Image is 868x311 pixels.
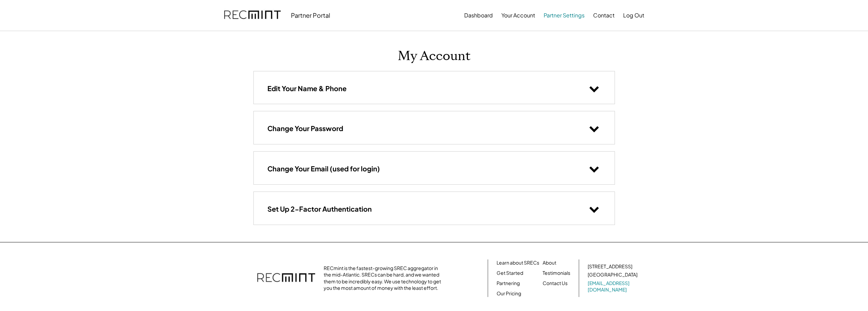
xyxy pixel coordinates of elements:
div: Partner Portal [291,11,330,19]
div: [STREET_ADDRESS] [588,263,632,270]
a: About [543,259,556,266]
h3: Set Up 2-Factor Authentication [267,204,372,213]
button: Partner Settings [544,9,585,22]
a: Learn about SRECs [497,259,539,266]
div: RECmint is the fastest-growing SREC aggregator in the mid-Atlantic. SRECs can be hard, and we wan... [324,265,445,292]
button: Dashboard [464,9,493,22]
img: recmint-logotype%403x.png [224,4,281,27]
h3: Edit Your Name & Phone [267,84,347,93]
h3: Change Your Password [267,124,343,133]
h3: Change Your Email (used for login) [267,164,380,173]
button: Contact [593,9,615,22]
a: Testimonials [543,270,570,277]
a: Get Started [497,270,523,277]
a: Contact Us [543,280,568,287]
div: [GEOGRAPHIC_DATA] [588,271,637,278]
button: Your Account [501,9,535,22]
img: recmint-logotype%403x.png [257,266,315,290]
a: Our Pricing [497,290,521,297]
button: Log Out [623,9,644,22]
h1: My Account [398,48,471,64]
a: [EMAIL_ADDRESS][DOMAIN_NAME] [588,280,639,293]
a: Partnering [497,280,520,287]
